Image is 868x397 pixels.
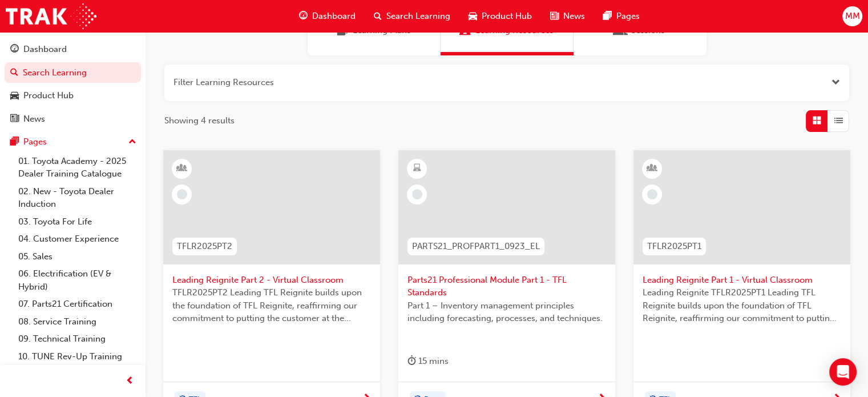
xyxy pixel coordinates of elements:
a: News [5,109,141,130]
a: 10. TUNE Rev-Up Training [14,348,141,366]
a: 09. Technical Training [14,330,141,348]
span: TFLR2025PT2 Leading TFL Reignite builds upon the foundation of TFL Reignite, reaffirming our comm... [172,286,371,325]
span: Leading Reignite Part 1 - Virtual Classroom [643,274,841,287]
span: news-icon [550,9,559,23]
span: Leading Reignite Part 2 - Virtual Classroom [172,274,371,287]
span: News [563,10,585,23]
div: News [23,113,45,126]
div: Dashboard [23,43,67,56]
span: TFLR2025PT1 [647,240,701,253]
a: 08. Service Training [14,313,141,331]
a: Dashboard [5,39,141,60]
span: Leading Reignite TFLR2025PT1 Leading TFL Reignite builds upon the foundation of TFL Reignite, rea... [643,286,841,325]
a: 05. Sales [14,248,141,266]
span: learningRecordVerb_NONE-icon [177,189,187,199]
button: Pages [5,131,141,153]
span: Product Hub [482,10,532,23]
a: guage-iconDashboard [290,5,365,28]
a: search-iconSearch Learning [365,5,459,28]
span: search-icon [10,68,18,78]
span: learningResourceType_INSTRUCTOR_LED-icon [178,161,186,176]
span: learningResourceType_ELEARNING-icon [413,161,421,176]
span: pages-icon [603,9,612,23]
span: Part 1 – Inventory management principles including forecasting, processes, and techniques. [407,299,606,325]
span: learningResourceType_INSTRUCTOR_LED-icon [648,161,656,176]
div: 15 mins [407,354,449,368]
span: PARTS21_PROFPART1_0923_EL [412,240,540,253]
span: Pages [616,10,640,23]
span: car-icon [10,91,19,101]
span: Sessions [615,24,627,37]
span: Search Learning [386,10,450,23]
span: up-icon [128,135,136,150]
a: pages-iconPages [594,5,649,28]
span: duration-icon [407,354,416,368]
div: Open Intercom Messenger [829,358,857,386]
a: 02. New - Toyota Dealer Induction [14,183,141,213]
a: car-iconProduct Hub [459,5,541,28]
a: 01. Toyota Academy - 2025 Dealer Training Catalogue [14,153,141,183]
span: Dashboard [312,10,356,23]
span: prev-icon [126,374,134,388]
span: learningRecordVerb_NONE-icon [647,189,657,199]
span: car-icon [469,9,477,23]
span: Learning Plans [337,24,348,37]
a: 07. Parts21 Certification [14,295,141,313]
span: TFLR2025PT2 [177,240,232,253]
button: DashboardSearch LearningProduct HubNews [5,37,141,131]
span: guage-icon [10,45,19,55]
span: news-icon [10,114,19,125]
span: search-icon [374,9,382,23]
span: Parts21 Professional Module Part 1 - TFL Standards [407,274,606,299]
a: 06. Electrification (EV & Hybrid) [14,265,141,295]
span: pages-icon [10,137,19,147]
a: Search Learning [5,62,141,83]
span: Grid [813,114,821,127]
div: Pages [23,135,47,149]
button: MM [842,6,862,26]
span: learningRecordVerb_NONE-icon [412,189,422,199]
span: Learning Resources [459,24,471,37]
span: Showing 4 results [164,114,235,127]
img: Trak [6,3,96,29]
a: Product Hub [5,85,141,106]
span: List [834,114,843,127]
button: Open the filter [831,76,840,89]
a: news-iconNews [541,5,594,28]
div: Product Hub [23,89,74,102]
a: 03. Toyota For Life [14,213,141,231]
span: guage-icon [299,9,308,23]
span: MM [845,10,859,23]
a: 04. Customer Experience [14,230,141,248]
